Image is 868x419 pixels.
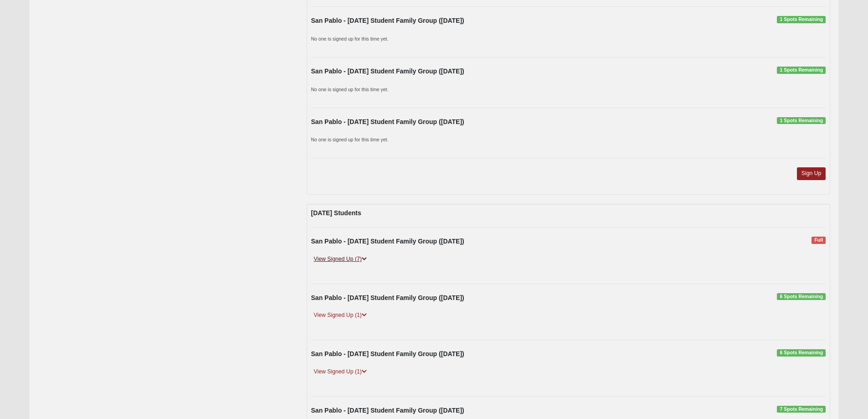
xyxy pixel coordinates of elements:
span: 7 Spots Remaining [777,406,826,413]
small: No one is signed up for this time yet. [311,137,389,142]
span: 1 Spots Remaining [777,16,826,23]
small: No one is signed up for this time yet. [311,87,389,92]
a: View Signed Up (1) [311,367,370,377]
strong: San Pablo - [DATE] Student Family Group ([DATE]) [311,407,464,414]
strong: San Pablo - [DATE] Student Family Group ([DATE]) [311,118,464,125]
strong: San Pablo - [DATE] Student Family Group ([DATE]) [311,17,464,24]
strong: San Pablo - [DATE] Student Family Group ([DATE]) [311,67,464,75]
strong: San Pablo - [DATE] Student Family Group ([DATE]) [311,294,464,301]
strong: [DATE] Students [311,209,361,217]
span: 1 Spots Remaining [777,67,826,74]
span: 6 Spots Remaining [777,349,826,357]
a: View Signed Up (1) [311,310,370,320]
span: Full [812,237,826,244]
strong: San Pablo - [DATE] Student Family Group ([DATE]) [311,350,464,357]
span: 1 Spots Remaining [777,117,826,124]
span: 6 Spots Remaining [777,293,826,300]
small: No one is signed up for this time yet. [311,36,389,41]
a: View Signed Up (7) [311,254,370,264]
strong: San Pablo - [DATE] Student Family Group ([DATE]) [311,238,464,245]
a: Sign Up [797,167,826,180]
